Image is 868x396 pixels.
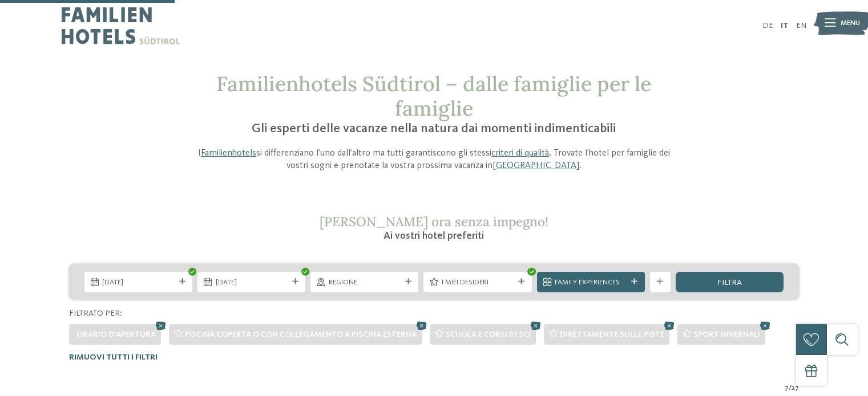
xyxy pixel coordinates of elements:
[555,277,627,288] span: Family Experiences
[717,279,742,287] span: filtra
[693,330,760,338] span: Sport invernali
[383,231,484,241] span: Ai vostri hotel preferiti
[69,309,122,317] span: Filtrato per:
[185,330,417,338] span: Piscina coperta o con collegamento a piscina esterna
[781,22,788,30] a: IT
[216,71,651,121] span: Familienhotels Südtirol – dalle famiglie per le famiglie
[796,22,806,30] a: EN
[320,213,548,230] span: [PERSON_NAME] ora senza impegno!
[560,330,664,338] span: Direttamente sulle piste
[446,330,531,338] span: Scuola e corsi di sci
[792,383,799,393] span: 27
[841,18,860,28] span: Menu
[102,277,174,288] span: [DATE]
[329,277,401,288] span: Regione
[201,149,256,158] a: Familienhotels
[491,149,549,158] a: criteri di qualità
[252,123,616,135] span: Gli esperti delle vacanze nella natura dai momenti indimenticabili
[785,383,789,393] span: 7
[190,147,679,173] p: I si differenziano l’uno dall’altro ma tutti garantiscono gli stessi . Trovate l’hotel per famigl...
[216,277,288,288] span: [DATE]
[762,22,773,30] a: DE
[492,161,579,170] a: [GEOGRAPHIC_DATA]
[442,277,514,288] span: I miei desideri
[789,383,792,393] span: /
[69,353,158,361] span: Rimuovi tutti i filtri
[76,330,156,338] span: Orario d'apertura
